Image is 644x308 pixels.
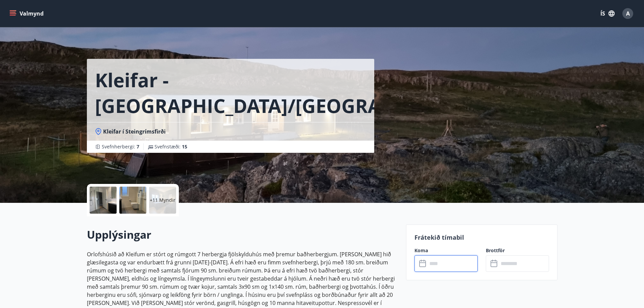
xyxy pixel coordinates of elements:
span: Svefnherbergi : [102,143,139,150]
span: 7 [137,143,139,150]
button: ÍS [597,7,618,20]
span: Kleifar í Steingrímsfirði [103,128,166,135]
span: A [626,10,630,17]
button: A [620,5,636,22]
h2: Upplýsingar [87,227,398,242]
label: Koma [414,247,478,254]
label: Brottför [486,247,549,254]
button: menu [8,7,46,20]
p: Frátekið tímabil [414,233,549,242]
p: +11 Myndir [150,197,175,204]
h1: Kleifar - [GEOGRAPHIC_DATA]/[GEOGRAPHIC_DATA] [95,67,488,118]
span: Svefnstæði : [154,143,187,150]
span: 15 [182,143,187,150]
